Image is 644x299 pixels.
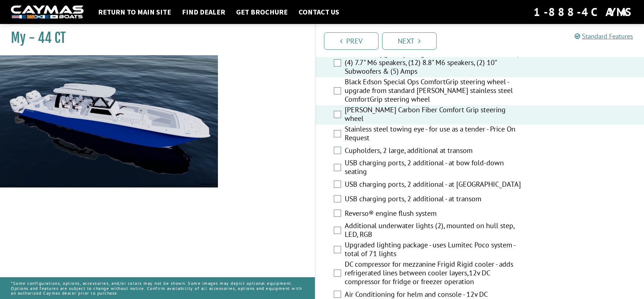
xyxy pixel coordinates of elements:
a: Contact Us [295,7,343,17]
label: DC compressor for mezzanine Frigid Rigid cooler - adds refrigerated lines between cooler layers,1... [345,260,524,288]
label: Upgraded lighting package - uses Lumitec Poco system - total of 71 lights [345,241,524,260]
a: Return to main site [94,7,175,17]
label: USB charging ports, 2 additional - at transom [345,194,524,205]
label: USB charging ports, 2 additional - at bow fold-down seating [345,158,524,178]
a: Get Brochure [232,7,291,17]
a: Find Dealer [178,7,229,17]
label: Black Edson Special Ops ComfortGrip steering wheel - upgrade from standard [PERSON_NAME] stainles... [345,77,524,105]
a: Prev [324,32,378,50]
label: Reverso® engine flush system [345,209,524,219]
a: Next [382,32,437,50]
label: JL® Audio upgrade package: Fusion MS-RA770 head unit, (4) 7.7" M6 speakers, (12) 8.8" M6 speakers... [345,49,524,77]
label: Cupholders, 2 large, additional at transom [345,146,524,157]
div: 1-888-4CAYMAS [534,4,633,20]
label: Additional underwater lights (2), mounted on hull step, LED, RGB [345,221,524,241]
h1: My - 44 CT [11,30,297,46]
img: white-logo-c9c8dbefe5ff5ceceb0f0178aa75bf4bb51f6bca0971e226c86eb53dfe498488.png [11,5,84,19]
label: USB charging ports, 2 additional - at [GEOGRAPHIC_DATA] [345,180,524,190]
label: [PERSON_NAME] Carbon Fiber Comfort Grip steering wheel [345,105,524,125]
label: Stainless steel towing eye - for use as a tender - Price On Request [345,125,524,144]
a: Standard Features [575,32,633,40]
p: *Some configurations, options, accessories, and/or colors may not be shown. Some images may depic... [11,277,304,299]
